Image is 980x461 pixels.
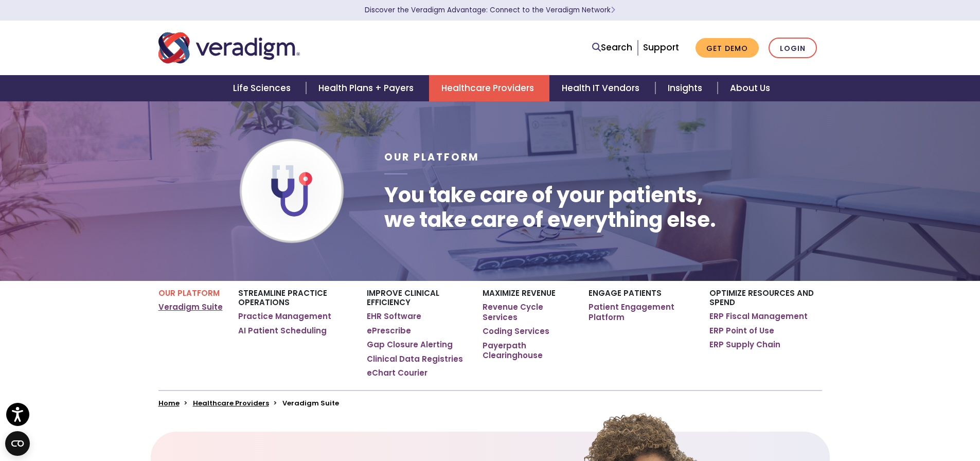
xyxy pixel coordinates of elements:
[611,5,615,15] span: Learn More
[238,326,327,336] a: AI Patient Scheduling
[696,38,759,58] a: Get Demo
[367,326,411,336] a: ePrescribe
[709,311,808,322] a: ERP Fiscal Management
[655,75,718,101] a: Insights
[592,41,632,55] a: Search
[483,326,549,336] a: Coding Services
[221,75,306,101] a: Life Sciences
[709,340,780,350] a: ERP Supply Chain
[709,326,774,336] a: ERP Point of Use
[549,75,655,101] a: Health IT Vendors
[589,302,694,322] a: Patient Engagement Platform
[483,341,573,361] a: Payerpath Clearinghouse
[384,150,479,164] span: Our Platform
[158,398,180,408] a: Home
[367,368,427,378] a: eChart Courier
[5,431,30,456] button: Open CMP widget
[429,75,549,101] a: Healthcare Providers
[158,31,300,65] img: Veradigm logo
[193,398,269,408] a: Healthcare Providers
[384,183,716,232] h1: You take care of your patients, we take care of everything else.
[367,354,463,364] a: Clinical Data Registries
[643,41,679,54] a: Support
[782,387,968,449] iframe: Drift Chat Widget
[483,302,573,322] a: Revenue Cycle Services
[367,340,453,350] a: Gap Closure Alerting
[306,75,429,101] a: Health Plans + Payers
[365,5,615,15] a: Discover the Veradigm Advantage: Connect to the Veradigm NetworkLearn More
[367,311,421,322] a: EHR Software
[718,75,782,101] a: About Us
[158,302,223,312] a: Veradigm Suite
[238,311,331,322] a: Practice Management
[769,38,817,59] a: Login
